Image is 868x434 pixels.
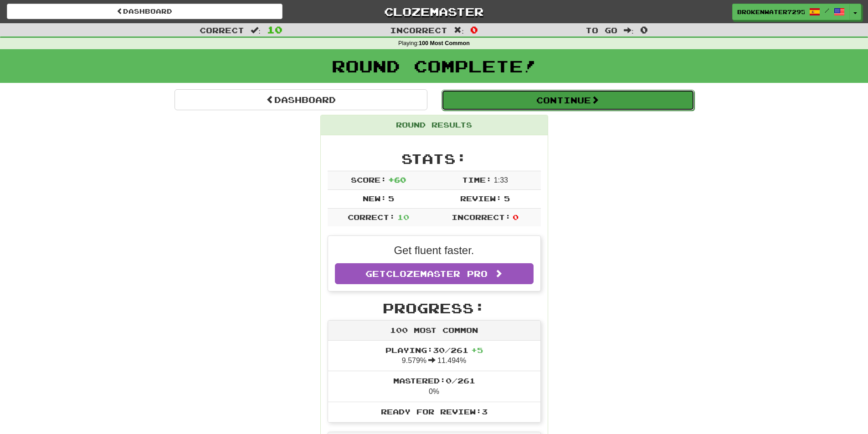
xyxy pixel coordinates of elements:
a: Dashboard [7,4,282,19]
a: GetClozemaster Pro [335,263,534,284]
h1: Round Complete! [3,57,865,75]
span: Incorrect: [452,213,511,221]
a: Dashboard [175,89,427,110]
span: 1 : 33 [494,176,508,184]
span: Time: [462,175,492,184]
li: 0% [328,371,540,402]
li: 9.579% 11.494% [328,341,540,372]
span: Score: [351,175,386,184]
span: Incorrect [390,26,447,35]
span: 0 [640,24,648,35]
span: + 60 [388,175,406,184]
a: Clozemaster [296,4,572,20]
span: Correct [200,26,244,35]
span: Correct: [348,213,395,221]
span: 5 [388,194,394,203]
span: 0 [470,24,478,35]
div: 100 Most Common [328,321,540,341]
span: + 5 [471,346,483,354]
span: Playing: 30 / 261 [385,346,483,354]
span: 10 [267,24,282,35]
span: : [251,26,261,34]
span: / [825,7,829,14]
span: BrokenWater7295 [737,8,805,16]
span: To go [586,26,617,35]
span: Clozemaster Pro [386,269,488,279]
span: Review: [460,194,502,203]
span: : [624,26,634,34]
h2: Progress: [328,301,541,316]
span: 10 [397,213,409,221]
span: 0 [513,213,519,221]
a: BrokenWater7295 / [732,4,850,20]
div: Round Results [321,115,548,135]
span: Ready for Review: 3 [381,407,488,416]
span: Mastered: 0 / 261 [393,376,475,385]
strong: 100 Most Common [419,40,470,46]
p: Get fluent faster. [335,243,534,258]
button: Continue [442,90,694,111]
span: 5 [504,194,510,203]
span: New: [363,194,386,203]
span: : [454,26,464,34]
h2: Stats: [328,151,541,166]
